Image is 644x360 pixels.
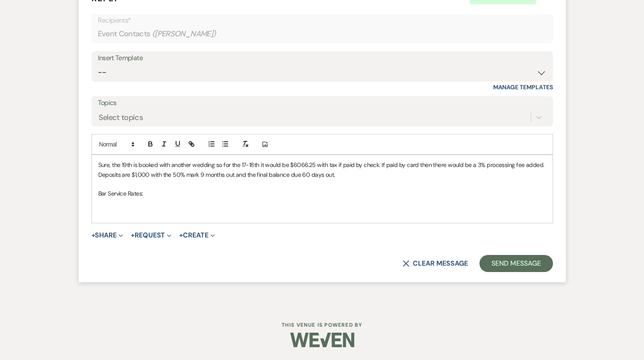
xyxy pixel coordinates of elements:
[179,232,183,239] span: +
[98,97,547,109] label: Topics
[98,52,547,64] div: Insert Template
[152,28,216,40] span: ( [PERSON_NAME] )
[98,26,547,42] div: Event Contacts
[493,83,553,91] a: Manage Templates
[91,232,124,239] button: Share
[131,232,171,239] button: Request
[131,232,135,239] span: +
[98,160,546,179] p: Sure, the 19th is booked with another wedding so for the 17-18th it would be $6066.25 with tax if...
[91,232,95,239] span: +
[99,112,143,123] div: Select topics
[290,325,354,355] img: Weven Logo
[98,189,546,198] p: Bar Service Rates:
[479,255,553,272] button: Send Message
[98,15,547,26] p: Recipients*
[403,260,468,267] button: Clear message
[179,232,215,239] button: Create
